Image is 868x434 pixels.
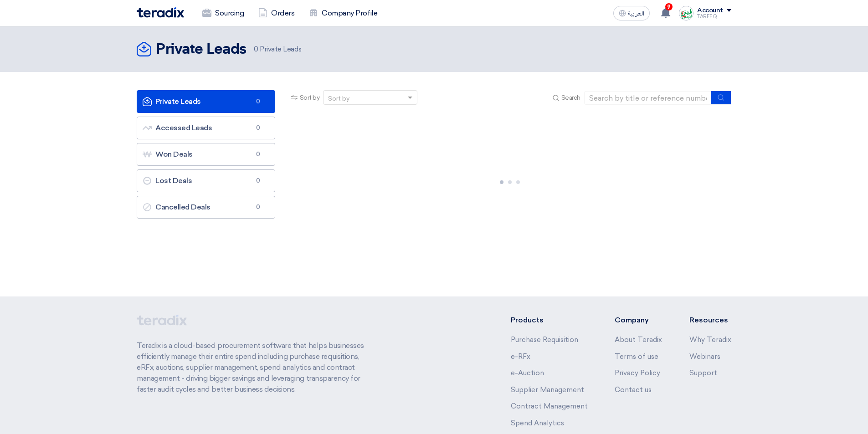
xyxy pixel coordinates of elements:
[561,93,580,102] span: Search
[302,3,385,23] a: Company Profile
[689,352,720,361] a: Webinars
[253,176,264,185] span: 0
[137,196,275,219] a: Cancelled Deals0
[679,6,693,20] img: Screenshot___1727703618088.png
[328,94,349,103] div: Sort by
[511,419,564,427] a: Spend Analytics
[511,369,544,377] a: e-Auction
[137,143,275,166] a: Won Deals0
[689,315,731,326] li: Resources
[511,352,530,361] a: e-RFx
[689,336,731,344] a: Why Teradix
[615,369,660,377] a: Privacy Policy
[615,336,662,344] a: About Teradix
[137,169,275,192] a: Lost Deals0
[253,123,264,133] span: 0
[615,386,652,394] a: Contact us
[689,369,717,377] a: Support
[137,7,184,18] img: Teradix logo
[253,97,264,106] span: 0
[511,402,588,410] a: Contract Management
[254,44,301,55] span: Private Leads
[137,90,275,113] a: Private Leads0
[511,336,578,344] a: Purchase Requisition
[628,10,644,17] span: العربية
[584,91,712,105] input: Search by title or reference number
[511,386,584,394] a: Supplier Management
[253,150,264,159] span: 0
[137,340,375,395] p: Teradix is a cloud-based procurement software that helps businesses efficiently manage their enti...
[137,117,275,139] a: Accessed Leads0
[253,203,264,212] span: 0
[156,41,247,59] h2: Private Leads
[195,3,251,23] a: Sourcing
[615,352,658,361] a: Terms of use
[615,315,662,326] li: Company
[697,7,723,15] div: Account
[251,3,302,23] a: Orders
[254,45,258,53] span: 0
[300,93,320,102] span: Sort by
[665,3,673,10] span: 9
[613,6,650,20] button: العربية
[511,315,588,326] li: Products
[697,14,731,19] div: TAREEQ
